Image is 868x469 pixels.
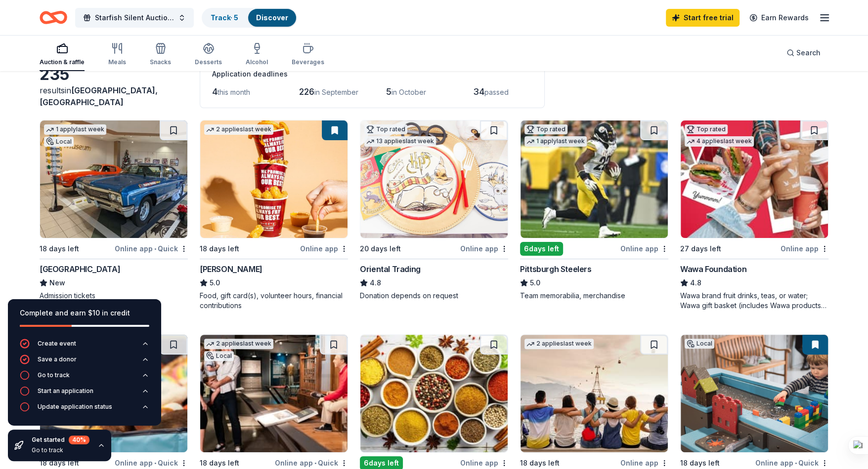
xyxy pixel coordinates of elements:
div: 18 days left [520,457,560,469]
div: 2 applies last week [204,339,273,349]
div: Online app Quick [755,457,828,469]
a: Earn Rewards [743,9,815,27]
div: Admission tickets [40,291,188,301]
a: Image for Oriental TradingTop rated13 applieslast week20 days leftOnline appOriental Trading4.8Do... [360,120,508,301]
button: Create event [20,339,149,354]
div: 235 [40,65,188,84]
div: Team memorabilia, merchandise [520,291,668,301]
button: Beverages [292,39,324,71]
div: Pittsburgh Steelers [520,263,591,275]
div: Online app [460,457,508,469]
div: [PERSON_NAME] [200,263,262,275]
div: Application deadlines [212,68,532,80]
div: Donation depends on request [360,291,508,301]
span: 4.8 [690,277,701,289]
div: 27 days left [680,243,721,255]
div: 20 days left [360,243,401,255]
div: results [40,84,188,108]
div: Desserts [195,58,222,66]
button: Save a donor [20,354,149,370]
img: Image for Lancaster Science Factory [681,335,828,452]
img: Image for Sheetz [200,120,347,238]
button: Track· 5Discover [202,8,297,28]
img: Image for Price Chopper [360,335,508,452]
button: Meals [108,39,126,71]
div: 1 apply last week [44,124,106,135]
span: 4.8 [370,277,381,289]
div: Auction & raffle [40,58,85,66]
a: Discover [256,13,288,22]
div: 18 days left [40,243,79,255]
div: 18 days left [200,457,239,469]
div: Online app Quick [115,242,188,255]
div: Local [685,339,714,349]
div: Wawa Foundation [680,263,746,275]
span: 4 [212,86,217,97]
div: Wawa brand fruit drinks, teas, or water; Wawa gift basket (includes Wawa products and coupons) [680,291,828,311]
img: Image for Pittsburgh Steelers [521,120,668,238]
div: 2 applies last week [524,339,594,349]
div: Update application status [38,403,112,411]
div: 40 % [69,435,89,444]
span: New [49,277,65,289]
span: • [314,459,316,467]
span: Starfish Silent Auction 2025 [95,12,174,24]
button: Search [779,43,828,63]
button: Go to track [20,370,149,386]
div: Online app Quick [275,457,348,469]
span: this month [217,88,250,96]
div: Top rated [364,124,407,134]
span: • [795,459,797,467]
button: Update application status [20,402,149,418]
img: Image for Let's Roam [521,335,668,452]
div: Alcohol [246,58,268,66]
div: Start an application [38,387,93,395]
div: 18 days left [680,457,720,469]
span: [GEOGRAPHIC_DATA], [GEOGRAPHIC_DATA] [40,85,158,107]
a: Track· 5 [211,13,238,22]
div: Local [204,351,234,361]
div: Online app [460,242,508,255]
div: Save a donor [38,355,77,363]
div: Create event [38,340,76,348]
div: 13 applies last week [364,136,436,147]
img: Image for Heinz History Center [200,335,347,452]
div: Top rated [524,124,567,134]
span: Search [796,47,821,59]
img: Image for AACA Museum [40,120,187,238]
span: 5 [386,86,391,97]
button: Start an application [20,386,149,402]
span: • [154,245,156,253]
div: Online app [300,242,348,255]
img: Image for Wawa Foundation [681,120,828,238]
div: Online app [620,242,668,255]
div: 18 days left [200,243,239,255]
div: Local [44,137,74,147]
a: Image for Pittsburgh SteelersTop rated1 applylast week6days leftOnline appPittsburgh Steelers5.0T... [520,120,668,301]
span: 5.0 [210,277,220,289]
div: 2 applies last week [204,124,273,135]
div: Online app [781,242,828,255]
div: Go to track [32,446,89,454]
div: Snacks [150,58,171,66]
div: Food, gift card(s), volunteer hours, financial contributions [200,291,348,311]
a: Image for AACA Museum1 applylast weekLocal18 days leftOnline app•Quick[GEOGRAPHIC_DATA]NewAdmissi... [40,120,188,301]
img: Image for Oriental Trading [360,120,508,238]
div: Meals [108,58,126,66]
span: 34 [473,86,484,97]
div: 1 apply last week [524,136,587,147]
div: Top rated [685,124,728,134]
a: Home [40,6,67,29]
div: Go to track [38,371,70,379]
span: 5.0 [530,277,540,289]
span: 226 [299,86,314,97]
a: Start free trial [666,9,739,27]
div: 6 days left [520,242,563,256]
div: Complete and earn $10 in credit [20,307,149,319]
span: in September [314,88,358,96]
div: Beverages [292,58,324,66]
span: in [40,85,158,107]
a: Image for Wawa FoundationTop rated4 applieslast week27 days leftOnline appWawa Foundation4.8Wawa ... [680,120,828,311]
div: 4 applies last week [685,136,754,147]
button: Desserts [195,39,222,71]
